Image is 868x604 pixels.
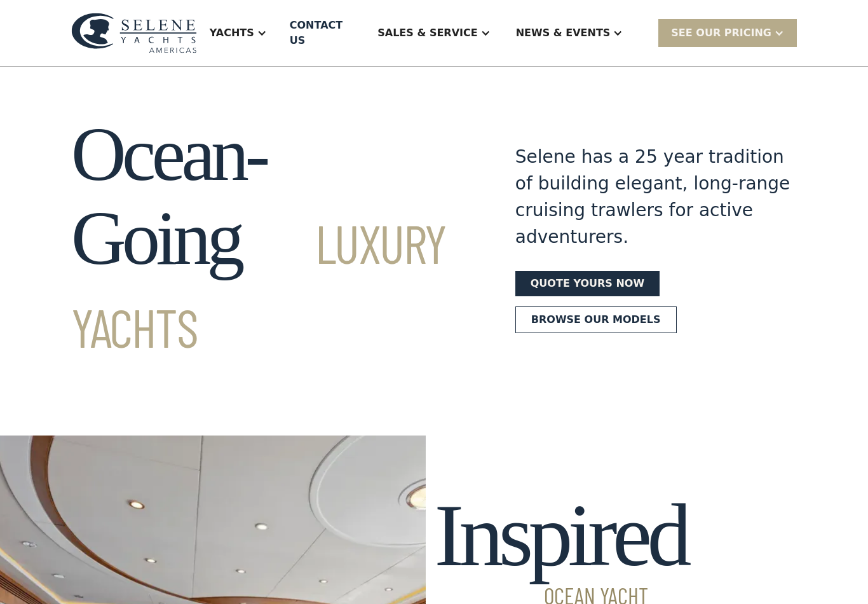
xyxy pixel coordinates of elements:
[515,306,677,333] a: Browse our models
[515,144,797,251] div: Selene has a 25 year tradition of building elegant, long-range cruising trawlers for active adven...
[516,25,611,41] div: News & EVENTS
[365,8,503,58] div: Sales & Service
[71,13,197,53] img: logo
[290,18,355,48] div: Contact US
[71,210,446,359] span: Luxury Yachts
[658,19,797,46] div: SEE Our Pricing
[503,8,636,58] div: News & EVENTS
[515,271,660,296] a: Quote yours now
[671,25,771,41] div: SEE Our Pricing
[210,25,254,41] div: Yachts
[71,113,470,364] h1: Ocean-Going
[197,8,280,58] div: Yachts
[377,25,477,41] div: Sales & Service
